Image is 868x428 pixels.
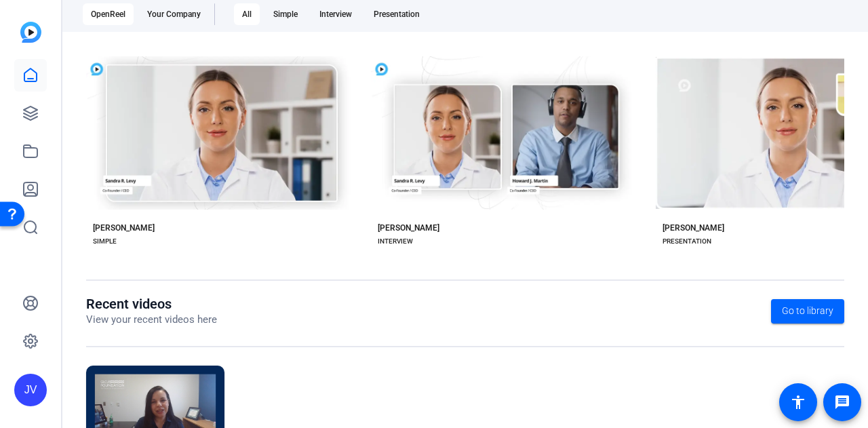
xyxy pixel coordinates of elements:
[86,312,217,328] p: View your recent videos here
[782,304,833,318] span: Go to library
[14,374,47,406] div: JV
[93,222,155,233] div: [PERSON_NAME]
[234,3,260,25] div: All
[93,236,117,247] div: SIMPLE
[311,3,360,25] div: Interview
[265,3,306,25] div: Simple
[771,299,844,324] a: Go to library
[663,222,724,233] div: [PERSON_NAME]
[83,3,134,25] div: OpenReel
[366,3,428,25] div: Presentation
[378,236,413,247] div: INTERVIEW
[20,22,41,43] img: blue-gradient.svg
[378,222,439,233] div: [PERSON_NAME]
[790,394,806,410] mat-icon: accessibility
[663,236,711,247] div: PRESENTATION
[139,3,209,25] div: Your Company
[86,296,217,312] h1: Recent videos
[834,394,850,410] mat-icon: message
